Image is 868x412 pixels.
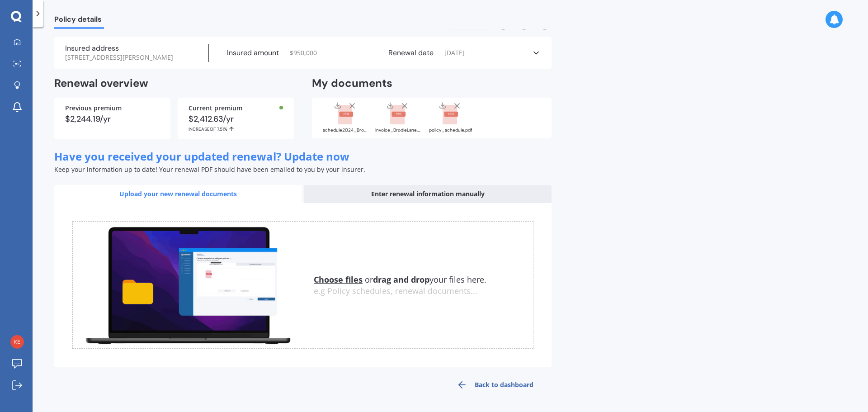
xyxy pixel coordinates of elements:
span: INCREASE OF [189,126,217,132]
div: Previous premium [65,105,160,111]
div: Enter renewal information manually [304,185,552,203]
img: d2e252fc9c46418824c60202af7add3a [10,335,24,349]
div: invoice_BrodieLane.pdf [375,128,420,133]
a: Back to dashboard [439,374,552,396]
span: [STREET_ADDRESS][PERSON_NAME] [65,53,173,62]
img: upload.de96410c8ce839c3fdd5.gif [73,222,303,349]
div: Upload your new renewal documents [54,185,302,203]
h2: My documents [312,76,392,90]
label: Renewal date [388,48,434,57]
span: Keep your information up to date! Your renewal PDF should have been emailed to you by your insurer. [54,165,365,174]
div: $2,244.19/yr [65,115,160,123]
div: schedule2024_BrodieLane.pdf [323,128,368,133]
label: Insured amount [227,48,279,57]
span: [DATE] [444,48,465,57]
div: Current premium [189,105,283,111]
span: 7.51% [217,126,227,132]
h2: Renewal overview [54,76,294,90]
span: Have you received your updated renewal? Update now [54,149,349,164]
label: Insured address [65,44,119,53]
span: or your files here. [314,274,486,285]
span: $ 950,000 [290,48,317,57]
div: policy_schedule.pdf [428,128,473,133]
div: $2,412.63/yr [189,115,283,132]
u: Choose files [314,274,363,285]
b: drag and drop [373,274,429,285]
div: e.g Policy schedules, renewal documents... [314,286,533,296]
span: Policy details [54,15,104,27]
